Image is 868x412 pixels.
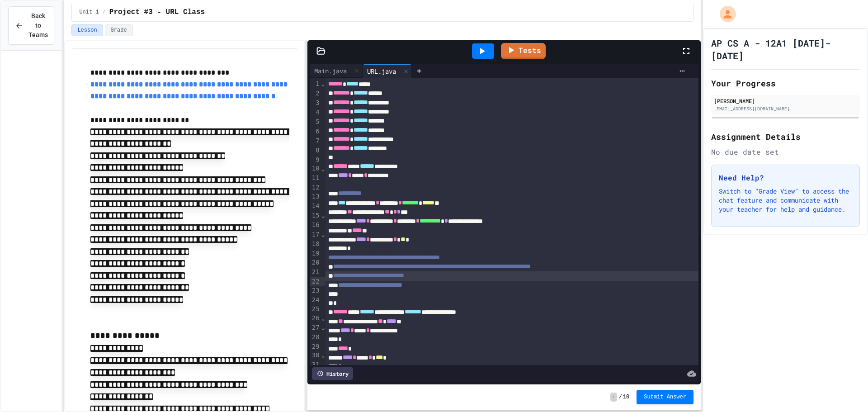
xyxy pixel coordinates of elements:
span: - [610,393,617,402]
div: 23 [310,286,321,296]
div: 21 [310,268,321,277]
div: Main.java [310,66,351,76]
div: 8 [310,146,321,156]
span: Fold line [321,80,325,87]
button: Submit Answer [637,390,693,404]
h3: Need Help? [719,172,852,183]
span: 10 [623,393,629,401]
span: / [103,9,106,16]
div: 17 [310,230,321,240]
span: Fold line [321,324,325,331]
div: 15 [310,211,321,221]
div: [EMAIL_ADDRESS][DOMAIN_NAME] [714,105,857,112]
p: Switch to "Grade View" to access the chat feature and communicate with your teacher for help and ... [719,187,852,214]
div: 29 [310,342,321,351]
span: Project #3 - URL Class [109,7,205,18]
div: 9 [310,156,321,165]
div: 3 [310,99,321,108]
div: 5 [310,118,321,127]
div: 1 [310,80,321,89]
button: Grade [105,24,133,36]
div: 13 [310,192,321,202]
span: Fold line [321,231,325,238]
div: 2 [310,89,321,99]
div: History [312,367,353,380]
div: 26 [310,314,321,323]
span: Unit 1 [79,9,99,16]
div: [PERSON_NAME] [714,97,857,105]
div: 18 [310,240,321,249]
div: Main.java [310,64,363,78]
iframe: chat widget [830,376,859,403]
span: Back to Teams [28,11,48,40]
div: My Account [710,4,738,24]
div: 4 [310,108,321,118]
div: 28 [310,333,321,342]
span: Fold line [321,165,325,172]
button: Back to Teams [8,6,54,45]
div: 7 [310,137,321,146]
span: Fold line [321,351,325,359]
div: 11 [310,174,321,183]
div: 14 [310,202,321,211]
div: 31 [310,360,321,370]
h2: Assignment Details [711,130,860,143]
span: Submit Answer [644,393,686,401]
span: / [619,393,622,401]
div: 10 [310,164,321,174]
iframe: chat widget [793,336,859,375]
div: 20 [310,258,321,268]
span: Fold line [321,314,325,322]
div: 22 [310,277,321,287]
div: 24 [310,296,321,305]
div: 30 [310,351,321,360]
button: Lesson [71,24,103,36]
div: 6 [310,127,321,137]
div: URL.java [363,64,412,78]
h1: AP CS A - 12A1 [DATE]-[DATE] [711,37,860,62]
div: No due date set [711,147,860,157]
span: Fold line [321,212,325,219]
div: 25 [310,305,321,314]
a: Tests [501,43,546,59]
div: 27 [310,323,321,333]
div: 12 [310,183,321,192]
div: 19 [310,249,321,258]
div: URL.java [363,66,401,76]
div: 16 [310,221,321,230]
h2: Your Progress [711,77,860,90]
